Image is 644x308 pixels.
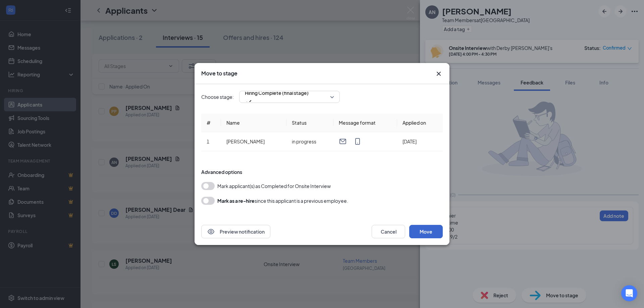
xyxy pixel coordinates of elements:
[435,70,443,78] svg: Cross
[201,114,221,132] th: #
[207,138,209,144] span: 1
[397,114,443,132] th: Applied on
[217,197,348,205] div: since this applicant is a previous employee.
[286,114,333,132] th: Status
[245,88,309,98] span: Hiring Complete (final stage)
[201,169,443,175] div: Advanced options
[397,132,443,151] td: [DATE]
[435,70,443,78] button: Close
[286,132,333,151] td: in progress
[372,225,405,238] button: Cancel
[409,225,443,238] button: Move
[201,93,234,101] span: Choose stage:
[621,285,637,301] div: Open Intercom Messenger
[207,228,215,236] svg: Eye
[221,132,286,151] td: [PERSON_NAME]
[339,137,347,145] svg: Email
[221,114,286,132] th: Name
[354,137,362,145] svg: MobileSms
[217,198,255,204] b: Mark as a re-hire
[201,225,270,238] button: EyePreview notification
[217,182,331,190] span: Mark applicant(s) as Completed for Onsite Interview
[201,70,237,77] h3: Move to stage
[333,114,397,132] th: Message format
[245,98,253,106] svg: Checkmark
